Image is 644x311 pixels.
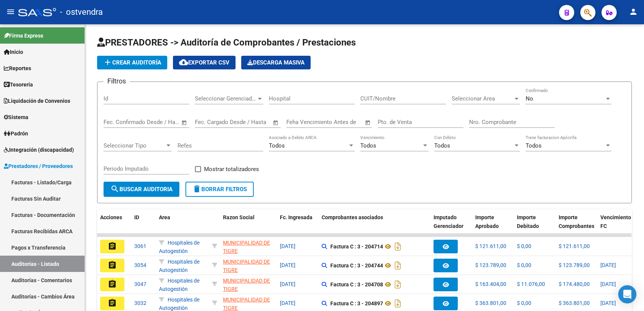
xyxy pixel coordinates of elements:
span: Importe Comprobantes [559,214,594,229]
input: Fecha fin [141,119,178,126]
datatable-header-cell: Imputado Gerenciador [430,209,472,243]
mat-icon: cloud_download [179,58,188,67]
input: Fecha fin [232,119,269,126]
input: Fecha inicio [195,119,226,126]
span: Imputado Gerenciador [434,214,463,229]
mat-icon: assignment [108,261,117,270]
button: Open calendar [364,118,372,127]
datatable-header-cell: Vencimiento FC [597,209,639,243]
app-download-masive: Descarga masiva de comprobantes (adjuntos) [241,56,311,69]
span: Liquidación de Convenios [4,97,70,105]
span: Crear Auditoría [103,59,161,66]
span: $ 0,00 [517,243,531,249]
strong: Factura C : 3 - 204897 [330,300,383,306]
span: $ 363.801,00 [475,300,506,306]
span: $ 123.789,00 [475,262,506,268]
span: 3032 [134,300,146,306]
span: [DATE] [280,243,295,249]
span: Exportar CSV [179,59,229,66]
mat-icon: assignment [108,242,117,251]
mat-icon: assignment [108,298,117,308]
span: Comprobantes asociados [322,214,383,220]
datatable-header-cell: Area [156,209,209,243]
span: Integración (discapacidad) [4,146,74,154]
span: - ostvendra [60,4,103,20]
span: Vencimiento FC [600,214,631,229]
span: Importe Aprobado [475,214,499,229]
span: Inicio [4,48,23,56]
span: $ 121.611,00 [559,243,590,249]
span: $ 0,00 [517,262,531,268]
strong: Factura C : 3 - 204744 [330,262,383,269]
datatable-header-cell: Importe Debitado [514,209,556,243]
span: Padrón [4,129,28,138]
span: $ 174.480,00 [559,281,590,287]
span: Buscar Auditoria [110,186,173,193]
div: - 30999284899 [223,239,274,254]
button: Crear Auditoría [97,56,167,69]
mat-icon: add [103,58,112,67]
span: Todos [269,142,285,149]
datatable-header-cell: Importe Aprobado [472,209,514,243]
span: Acciones [100,214,122,220]
datatable-header-cell: Razon Social [220,209,277,243]
i: Descargar documento [393,240,403,253]
span: 3054 [134,262,146,268]
span: [DATE] [280,281,295,287]
span: Firma Express [4,31,43,40]
span: Razon Social [223,214,254,220]
datatable-header-cell: ID [131,209,156,243]
span: Reportes [4,64,31,72]
span: No [526,95,533,102]
mat-icon: search [110,184,119,193]
span: Hospitales de Autogestión [159,240,199,254]
datatable-header-cell: Importe Comprobantes [556,209,597,243]
span: Todos [360,142,376,149]
span: $ 11.076,00 [517,281,545,287]
span: Todos [526,142,542,149]
span: ID [134,214,139,220]
span: MUNICIPALIDAD DE TIGRE [223,240,270,254]
span: Mostrar totalizadores [204,165,259,174]
span: MUNICIPALIDAD DE TIGRE [223,278,270,292]
span: [DATE] [600,281,616,287]
span: Todos [434,142,450,149]
mat-icon: assignment [108,280,117,289]
mat-icon: menu [6,7,15,16]
mat-icon: person [629,7,638,16]
span: Importe Debitado [517,214,539,229]
span: [DATE] [600,262,616,268]
span: Seleccionar Area [452,95,513,102]
i: Descargar documento [393,297,403,309]
span: 3047 [134,281,146,287]
button: Open calendar [180,118,189,127]
div: - 30999284899 [223,276,274,292]
span: Hospitales de Autogestión [159,278,199,292]
span: [DATE] [280,262,295,268]
mat-icon: delete [192,184,201,193]
span: 3061 [134,243,146,249]
div: Open Intercom Messenger [618,285,636,303]
span: $ 123.789,00 [559,262,590,268]
i: Descargar documento [393,278,403,291]
span: [DATE] [280,300,295,306]
span: [DATE] [600,300,616,306]
span: Seleccionar Gerenciador [195,95,256,102]
span: MUNICIPALIDAD DE TIGRE [223,259,270,273]
datatable-header-cell: Fc. Ingresada [277,209,319,243]
div: - 30999284899 [223,258,274,273]
span: $ 163.404,00 [475,281,506,287]
datatable-header-cell: Acciones [97,209,131,243]
span: $ 121.611,00 [475,243,506,249]
button: Descarga Masiva [241,56,311,69]
span: Borrar Filtros [192,186,247,193]
strong: Factura C : 3 - 204714 [330,243,383,250]
span: $ 363.801,00 [559,300,590,306]
button: Borrar Filtros [185,182,254,197]
span: Prestadores / Proveedores [4,162,73,170]
button: Buscar Auditoria [104,182,179,197]
span: Tesorería [4,80,33,89]
datatable-header-cell: Comprobantes asociados [319,209,430,243]
button: Open calendar [272,118,280,127]
span: $ 0,00 [517,300,531,306]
